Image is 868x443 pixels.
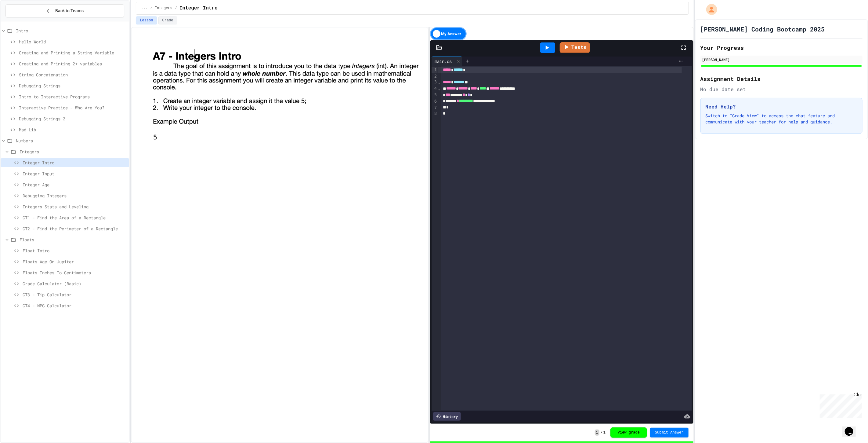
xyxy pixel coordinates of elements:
[817,392,862,418] iframe: chat widget
[432,58,455,64] div: main.cs
[700,43,863,52] h2: Your Progress
[610,427,647,438] button: View grade
[19,71,127,78] span: String Concatenation
[23,181,127,188] span: Integer Age
[19,115,127,122] span: Debugging Strings 2
[432,73,438,79] div: 2
[23,192,127,199] span: Debugging Integers
[23,225,127,232] span: CT2 - Find the Perimeter of a Rectangle
[23,247,127,254] span: Float Intro
[842,419,862,437] iframe: chat widget
[23,258,127,265] span: Floats Age On Jupiter
[20,236,127,243] span: Floats
[19,38,127,45] span: Hello World
[16,137,127,144] span: Numbers
[141,6,148,11] span: ...
[560,42,590,53] a: Tests
[19,126,127,133] span: Mad Lib
[19,49,127,56] span: Creating and Printing a String Variable
[603,430,606,435] span: 1
[150,6,152,11] span: /
[706,113,857,125] p: Switch to "Grade View" to access the chat feature and communicate with your teacher for help and ...
[438,86,441,91] span: Fold line
[23,280,127,287] span: Grade Calculator (Basic)
[700,25,825,33] h1: [PERSON_NAME] Coding Bootcamp 2025
[23,269,127,276] span: Floats Inches To Centimeters
[5,4,124,17] button: Back to Teams
[23,203,127,210] span: Integers Stats and Leveling
[20,148,127,155] span: Integers
[23,302,127,309] span: CT4 - MPG Calculator
[19,104,127,111] span: Interactive Practice - Who Are You?
[432,111,438,117] div: 8
[601,430,603,435] span: /
[433,412,461,421] div: History
[438,80,441,85] span: Fold line
[432,86,438,92] div: 4
[158,16,177,24] button: Grade
[136,16,157,24] button: Lesson
[700,2,719,16] div: My Account
[23,170,127,177] span: Integer Input
[432,57,462,66] div: main.cs
[179,5,218,12] span: Integer Intro
[23,214,127,221] span: CT1 - Find the Area of a Rectangle
[2,2,42,39] div: Chat with us now!Close
[702,57,861,62] div: [PERSON_NAME]
[19,60,127,67] span: Creating and Printing 2+ variables
[655,430,684,435] span: Submit Answer
[155,6,172,11] span: Integers
[595,430,599,436] span: 1
[19,82,127,89] span: Debugging Strings
[16,27,127,34] span: Intro
[432,98,438,105] div: 6
[432,92,438,98] div: 5
[432,67,438,73] div: 1
[432,105,438,111] div: 7
[55,8,84,14] span: Back to Teams
[700,75,863,83] h2: Assignment Details
[432,79,438,86] div: 3
[706,103,857,110] h3: Need Help?
[700,86,863,93] div: No due date set
[175,6,177,11] span: /
[19,93,127,100] span: Intro to Interactive Programs
[23,159,127,166] span: Integer Intro
[23,291,127,298] span: CT3 - Tip Calculator
[650,428,689,438] button: Submit Answer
